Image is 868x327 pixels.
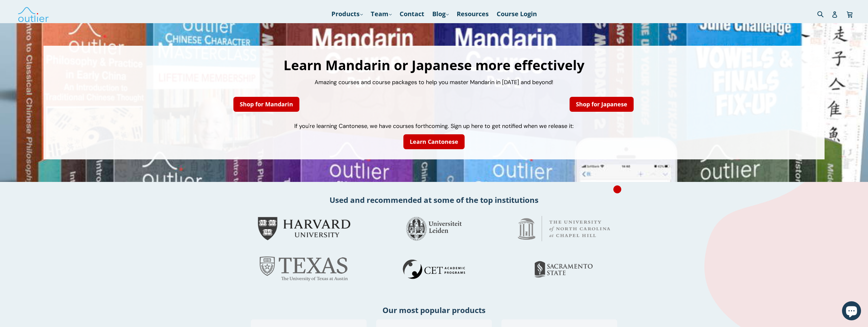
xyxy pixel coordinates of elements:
[17,5,49,23] img: Outlier Linguistics
[454,8,492,20] a: Resources
[315,78,553,86] span: Amazing courses and course packages to help you master Mandarin in [DATE] and beyond!
[328,8,366,20] a: Products
[294,122,574,130] span: If you're learning Cantonese, we have courses forthcoming. Sign up here to get notified when we r...
[368,8,395,20] a: Team
[493,8,540,20] a: Course Login
[50,58,818,72] h1: Learn Mandarin or Japanese more effectively
[233,97,299,112] a: Shop for Mandarin
[396,8,427,20] a: Contact
[840,301,863,322] inbox-online-store-chat: Shopify online store chat
[816,7,833,20] input: Search
[429,8,452,20] a: Blog
[403,134,465,149] a: Learn Cantonese
[570,97,634,112] a: Shop for Japanese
